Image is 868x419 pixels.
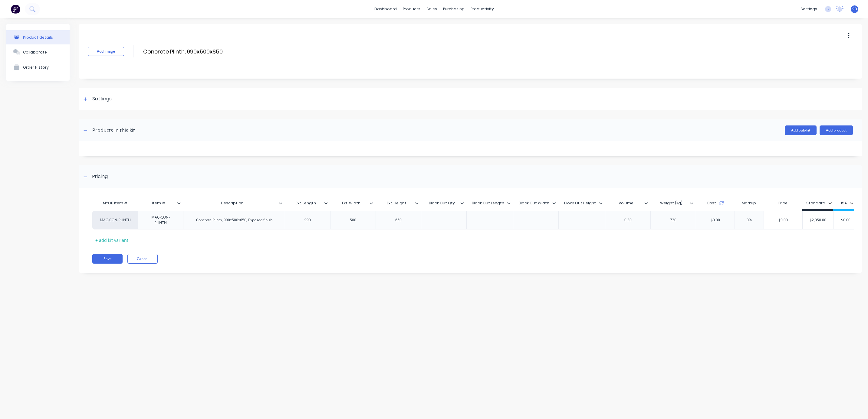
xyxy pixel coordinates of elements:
div: Block Out Height [558,197,605,209]
div: 0.30 [613,216,643,224]
div: 0% [734,213,764,228]
div: $0.00 [706,213,725,228]
div: Collaborate [23,50,47,54]
div: Block Out Qty [421,197,466,209]
div: Settings [92,95,112,103]
div: Price [764,197,802,209]
div: Standard [806,200,825,206]
div: Markup [735,197,764,209]
div: Block Out Length [466,196,509,211]
button: Add image [88,47,124,56]
img: Factory [11,5,20,14]
div: Item # [138,197,183,209]
div: productivity [468,5,497,14]
div: Block Out Width [513,196,555,211]
div: Block Out Width [513,197,558,209]
div: Item # [138,196,179,211]
span: Cost [707,200,716,206]
div: 990 [293,216,323,224]
div: purchasing [440,5,468,14]
div: 650 [383,216,414,224]
div: 15% [841,200,847,206]
button: Standard [803,199,835,208]
button: Collaborate [6,44,70,60]
div: Block Out Height [558,196,601,211]
div: Ext. Height [376,196,417,211]
a: dashboard [371,5,400,14]
div: 730 [658,216,689,224]
div: 500 [338,216,368,224]
div: Ext. Length [285,197,330,209]
div: $0.00 [764,213,802,228]
button: Save [92,254,123,264]
div: Description [183,197,285,209]
button: 15% [838,199,856,208]
button: Cancel [127,254,158,264]
div: Pricing [92,173,108,180]
div: Volume [605,197,650,209]
div: MAC-CON-PLINTH [140,213,181,227]
div: settings [797,5,820,14]
div: $0.00 [830,213,861,228]
div: Description [183,196,281,211]
div: $2,050.00 [803,213,833,228]
div: Concrete Plinth, 990x500x650, Exposed finish [191,216,277,224]
div: Ext. Height [376,197,421,209]
div: Volume [605,196,647,211]
div: MYOB Item # [92,197,138,209]
div: Order History [23,65,49,70]
div: Block Out Length [466,197,513,209]
div: Block Out Qty [421,196,463,211]
button: Product details [6,30,70,44]
div: Cost [696,197,735,209]
button: Order History [6,60,70,75]
div: Ext. Width [330,197,376,209]
span: SD [852,6,857,12]
div: Weight (kg) [650,196,692,211]
div: MAC-CON-PLINTH [99,217,132,223]
input: Enter kit name [143,47,250,56]
div: Products in this kit [92,127,135,134]
div: Product details [23,35,53,40]
div: Ext. Width [330,196,372,211]
div: sales [423,5,440,14]
button: Add product [820,125,853,135]
div: products [400,5,423,14]
button: Add Sub-kit [785,125,817,135]
div: Ext. Length [285,196,327,211]
div: Weight (kg) [650,197,696,209]
div: + add kit variant [92,235,131,245]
